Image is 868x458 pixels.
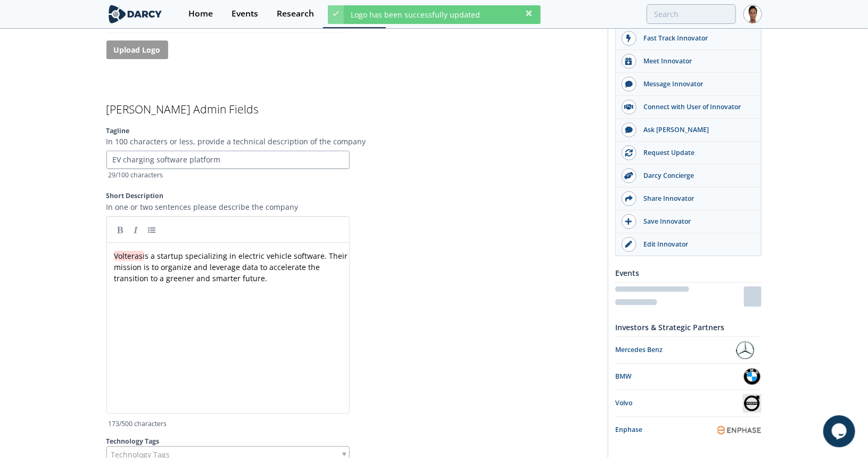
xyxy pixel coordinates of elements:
[108,170,350,180] p: 29 /100 characters
[615,398,743,408] div: Volvo
[636,170,756,180] div: Darcy Concierge
[636,216,756,226] div: Save Innovator
[128,222,144,238] a: Italic (Ctrl-I)
[114,251,143,261] span: Volteras
[144,222,160,238] a: Generic List (Ctrl-L)
[636,125,756,134] div: Ask [PERSON_NAME]
[615,318,762,337] div: Investors & Strategic Partners
[106,201,600,212] p: In one or two sentences please describe the company
[108,419,600,429] p: 173 /500 characters
[743,5,762,23] img: Profile
[636,102,756,111] div: Connect with User of Innovator
[615,425,717,435] div: Enphase
[615,264,762,282] div: Events
[636,79,756,88] div: Message Innovator
[729,341,762,359] img: Mercedes Benz
[636,148,756,157] div: Request Update
[277,10,314,18] div: Research
[112,222,128,238] a: Bold (Ctrl-B)
[615,341,762,359] a: Mercedes Benz Mercedes Benz
[106,136,600,147] p: In 100 characters or less, provide a technical description of the company
[525,9,533,18] div: Dismiss this notification
[717,425,762,435] img: Enphase
[743,394,762,413] img: Volvo
[615,394,762,413] a: Volvo Volvo
[616,233,761,256] a: Edit Innovator
[106,5,164,23] img: logo-wide.svg
[106,437,600,446] label: Technology Tags
[106,126,600,136] label: Tagline
[106,40,168,59] button: Upload Logo
[106,151,350,169] input: Tagline
[647,4,736,24] input: Advanced Search
[636,56,756,66] div: Meet Innovator
[616,210,761,233] button: Save Innovator
[106,104,600,115] h2: [PERSON_NAME] Admin Fields
[106,191,600,201] label: Short Description
[636,33,756,43] div: Fast Track Innovator
[823,415,857,447] iframe: chat widget
[344,5,541,24] div: Logo has been successfully updated
[636,239,756,249] div: Edit Innovator
[615,421,762,439] a: Enphase Enphase
[232,10,258,18] div: Events
[114,251,350,283] span: is a startup specializing in electric vehicle software. Their mission is to organize and leverage...
[636,193,756,203] div: Share Innovator
[742,367,762,386] img: BMW
[188,10,213,18] div: Home
[615,345,729,355] div: Mercedes Benz
[615,372,742,381] div: BMW
[615,367,762,386] a: BMW BMW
